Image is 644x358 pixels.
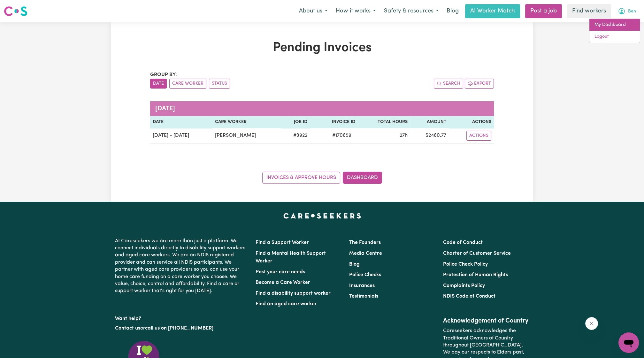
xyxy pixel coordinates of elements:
iframe: Close message [585,317,598,330]
th: Amount [410,116,449,128]
button: Export [465,79,494,89]
td: [DATE] - [DATE] [150,128,212,144]
th: Date [150,116,212,128]
span: Need any help? [4,4,39,10]
th: Care Worker [212,116,281,128]
h2: Acknowledgement of Country [443,317,529,325]
a: Testimonials [349,294,378,299]
p: or [115,322,248,334]
a: call us on [PHONE_NUMBER] [145,326,213,331]
button: My Account [614,4,640,18]
button: How it works [332,4,380,18]
button: sort invoices by care worker [169,79,206,89]
a: Code of Conduct [443,240,483,245]
a: NDIS Code of Conduct [443,294,495,299]
td: $ 2460.77 [410,128,449,144]
a: Find a disability support worker [256,291,331,296]
th: Total Hours [357,116,410,128]
th: Invoice ID [310,116,358,128]
h1: Pending Invoices [150,40,494,56]
button: sort invoices by date [150,79,167,89]
a: Invoices & Approve Hours [262,172,340,184]
button: Actions [466,131,491,141]
a: Become a Care Worker [256,280,310,285]
a: Media Centre [349,251,382,256]
button: About us [295,4,332,18]
button: Search [434,79,463,89]
a: Dashboard [343,172,382,184]
th: Job ID [281,116,310,128]
a: Blog [349,262,360,267]
p: At Careseekers we are more than just a platform. We connect individuals directly to disability su... [115,235,248,297]
td: [PERSON_NAME] [212,128,281,144]
span: Ben [628,8,636,15]
td: # 3922 [281,128,310,144]
p: Want help? [115,313,248,322]
a: Contact us [115,326,140,331]
th: Actions [449,116,494,128]
a: Careseekers logo [4,4,27,19]
caption: [DATE] [150,101,494,116]
a: Police Check Policy [443,262,488,267]
a: Find a Support Worker [256,240,309,245]
a: Blog [443,4,463,18]
a: Careseekers home page [283,213,361,218]
span: Group by: [150,72,177,77]
a: Insurances [349,283,375,288]
button: sort invoices by paid status [209,79,230,89]
img: Careseekers logo [4,5,27,17]
a: AI Worker Match [465,4,520,18]
a: My Dashboard [589,19,640,31]
a: Logout [589,31,640,43]
div: My Account [589,19,640,43]
a: Complaints Policy [443,283,485,288]
a: Find an aged care worker [256,301,317,307]
iframe: Button to launch messaging window [618,332,639,353]
a: Post a job [525,4,562,18]
a: Charter of Customer Service [443,251,511,256]
a: Protection of Human Rights [443,272,508,277]
a: The Founders [349,240,381,245]
a: Police Checks [349,272,381,277]
a: Post your care needs [256,269,305,275]
a: Find a Mental Health Support Worker [256,251,326,264]
span: 27 hours [400,133,408,138]
span: # 170659 [328,132,355,139]
a: Find workers [567,4,611,18]
button: Safety & resources [380,4,443,18]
